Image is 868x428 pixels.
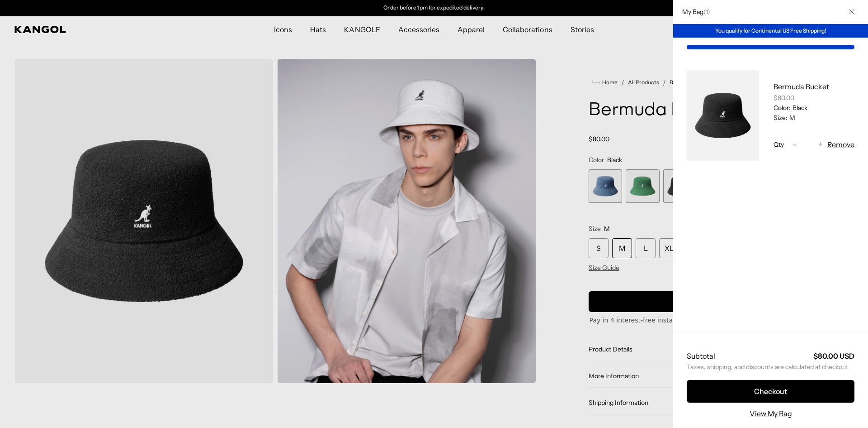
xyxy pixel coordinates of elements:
[774,82,829,91] a: Bermuda Bucket
[673,24,868,38] div: You qualify for Continental US Free Shipping!
[774,94,854,102] div: $80.00
[687,351,715,361] h2: Subtotal
[774,104,791,112] dt: Color:
[814,139,827,150] button: +
[788,139,801,150] button: -
[791,104,807,112] dd: Black
[750,408,792,419] a: View My Bag
[788,114,795,122] dd: M
[706,8,708,16] span: 1
[678,8,710,16] h2: My Bag
[774,114,788,122] dt: Size:
[687,380,854,403] button: Checkout
[687,363,854,371] small: Taxes, shipping, and discounts are calculated at checkout
[793,139,797,151] span: -
[703,8,710,16] span: ( )
[827,139,854,150] button: Remove Bermuda Bucket - Black / M
[818,139,823,151] span: +
[813,351,854,361] strong: $80.00 USD
[774,140,784,149] span: Qty
[801,139,814,150] input: Quantity for Bermuda Bucket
